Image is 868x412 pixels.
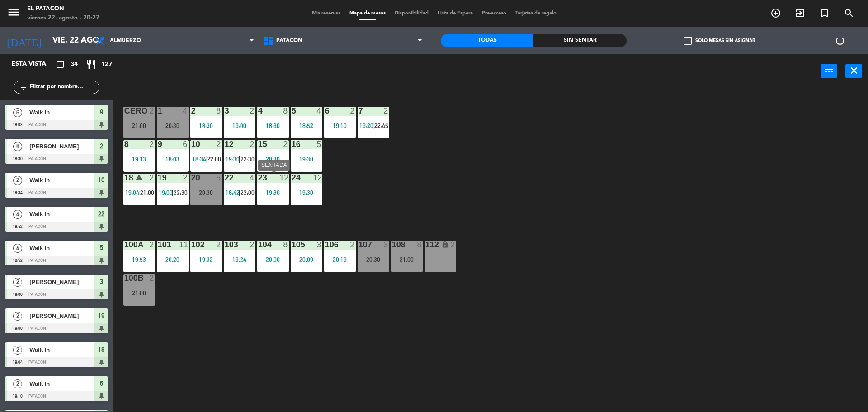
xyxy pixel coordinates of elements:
[158,107,158,115] div: 1
[13,379,22,388] span: 2
[359,241,359,249] div: 107
[324,256,356,263] div: 20:19
[149,241,155,249] div: 2
[835,35,845,46] i: power_settings_new
[77,35,88,46] i: arrow_drop_down
[123,290,155,296] div: 21:00
[477,11,511,16] span: Pre-acceso
[29,243,94,253] span: Walk In
[7,5,20,19] i: menu
[226,189,240,196] span: 18:42
[257,189,289,196] div: 19:30
[98,208,104,219] span: 22
[149,274,155,282] div: 2
[224,256,255,263] div: 19:24
[795,8,806,19] i: exit_to_app
[511,11,561,16] span: Tarjetas de regalo
[190,189,222,196] div: 20:30
[819,8,830,19] i: turned_in_not
[98,175,104,185] span: 10
[390,11,433,16] span: Disponibilidad
[192,156,206,163] span: 18:34
[100,242,103,253] span: 5
[13,176,22,185] span: 2
[138,189,140,196] span: |
[257,156,289,162] div: 20:30
[845,64,862,78] button: close
[250,174,255,182] div: 4
[392,241,392,249] div: 108
[158,241,158,249] div: 101
[190,123,222,129] div: 18:30
[100,107,103,118] span: 9
[183,174,188,182] div: 2
[124,274,125,282] div: 100b
[29,345,94,355] span: Walk In
[216,107,222,115] div: 8
[157,256,189,263] div: 20:20
[316,140,322,148] div: 5
[110,38,141,44] span: Almuerzo
[158,174,158,182] div: 19
[149,174,155,182] div: 2
[179,241,188,249] div: 11
[345,11,390,16] span: Mapa de mesas
[292,174,292,182] div: 24
[239,156,241,163] span: |
[149,140,155,148] div: 2
[307,11,345,16] span: Mis reservas
[13,108,22,117] span: 6
[283,241,288,249] div: 8
[29,82,99,92] input: Filtrar por nombre...
[292,241,292,249] div: 105
[250,107,255,115] div: 2
[417,241,422,249] div: 8
[205,156,207,163] span: |
[250,241,255,249] div: 2
[124,140,125,148] div: 8
[157,123,189,129] div: 20:30
[13,210,22,219] span: 4
[441,34,533,47] div: Todas
[821,64,837,78] button: power_input
[124,107,125,115] div: CERO
[135,174,143,181] i: warning
[157,156,189,162] div: 18:03
[316,107,322,115] div: 4
[29,311,94,321] span: [PERSON_NAME]
[292,107,292,115] div: 5
[27,5,99,14] div: El Patacón
[100,276,103,287] span: 3
[441,241,449,248] i: lock
[29,108,94,117] span: Walk In
[258,160,290,171] div: SENTADA
[316,241,322,249] div: 3
[216,140,222,148] div: 2
[250,140,255,148] div: 2
[241,156,255,163] span: 22:30
[125,189,139,196] span: 19:04
[190,256,222,263] div: 19:32
[13,278,22,287] span: 2
[29,379,94,388] span: Walk In
[224,123,255,129] div: 19:00
[124,241,125,249] div: 100a
[291,256,322,263] div: 20:09
[374,122,388,129] span: 22:45
[239,189,241,196] span: |
[283,140,288,148] div: 2
[383,107,389,115] div: 2
[291,189,322,196] div: 19:30
[324,123,356,129] div: 19:10
[207,156,221,163] span: 22:00
[123,123,155,129] div: 21:00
